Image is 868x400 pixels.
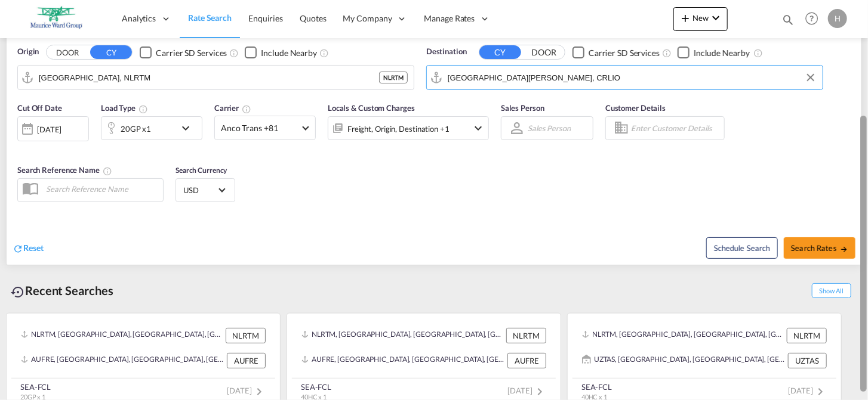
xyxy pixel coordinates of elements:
div: 20GP x1icon-chevron-down [101,116,202,140]
button: icon-plus 400-fgNewicon-chevron-down [673,7,728,31]
div: AUFRE [227,353,266,368]
div: NLRTM [226,328,266,343]
div: [DATE] [37,124,61,135]
div: 20GP x1 [121,120,151,137]
div: NLRTM, Rotterdam, Netherlands, Western Europe, Europe [301,328,503,343]
md-icon: icon-plus 400-fg [678,11,692,25]
div: Freight Origin Destination Factory Stuffingicon-chevron-down [328,116,489,140]
md-checkbox: Checkbox No Ink [245,46,317,58]
button: Note: By default Schedule search will only considerorigin ports, destination ports and cut off da... [706,237,778,259]
button: DOOR [523,46,565,60]
span: New [678,13,723,23]
md-input-container: Rotterdam, NLRTM [18,66,414,89]
div: H [828,9,847,28]
span: Origin [17,46,39,58]
span: Show All [812,283,851,298]
div: Freight Origin Destination Factory Stuffing [347,120,450,137]
md-icon: Unchecked: Ignores neighbouring ports when fetching rates.Checked : Includes neighbouring ports w... [753,48,763,58]
div: AUFRE [507,353,546,368]
span: Reset [23,243,44,253]
md-icon: icon-arrow-right [840,245,848,253]
md-icon: icon-chevron-right [813,385,827,399]
md-checkbox: Checkbox No Ink [678,46,750,58]
md-icon: icon-chevron-down [471,121,485,135]
div: Carrier SD Services [589,47,660,59]
md-icon: The selected Trucker/Carrierwill be displayed in the rate results If the rates are from another f... [242,104,251,114]
div: NLRTM [787,328,827,343]
md-select: Select Currency: $ USDUnited States Dollar [182,181,229,199]
span: [DATE] [508,386,547,395]
button: Search Ratesicon-arrow-right [784,237,855,259]
div: Help [802,8,828,30]
div: UZTAS, Tashkent, Uzbekistan, South West Asia, Asia Pacific [582,353,785,368]
div: SEA-FCL [581,382,612,392]
button: DOOR [47,46,88,60]
span: Rate Search [188,13,232,23]
md-icon: icon-chevron-down [178,121,199,135]
div: UZTAS [788,353,827,368]
md-input-container: Puerto Limon, CRLIO [427,66,823,89]
span: Locals & Custom Charges [328,103,415,113]
span: Destination [426,46,467,58]
md-checkbox: Checkbox No Ink [572,46,660,58]
md-icon: Unchecked: Search for CY (Container Yard) services for all selected carriers.Checked : Search for... [229,48,239,58]
div: icon-magnify [781,13,795,31]
span: My Company [343,13,392,24]
md-icon: Your search will be saved by the below given name [103,166,112,176]
span: Help [802,8,822,29]
div: icon-refreshReset [13,242,44,255]
div: Origin DOOR CY Checkbox No InkUnchecked: Search for CY (Container Yard) services for all selected... [7,28,861,264]
div: SEA-FCL [301,382,331,392]
span: Quotes [300,13,326,23]
div: [DATE] [17,116,89,141]
div: AUFRE, Fremantle, Australia, Oceania, Oceania [21,353,224,368]
span: Search Rates [791,243,848,253]
span: Carrier [214,103,251,113]
div: Include Nearby [694,47,750,59]
span: Customer Details [605,103,666,113]
div: NLRTM [379,72,408,83]
span: Sales Person [501,103,544,113]
div: SEA-FCL [20,382,51,392]
div: NLRTM, Rotterdam, Netherlands, Western Europe, Europe [582,328,784,343]
span: Analytics [122,13,156,24]
span: Enquiries [248,13,283,23]
div: Include Nearby [261,47,317,59]
md-icon: Unchecked: Ignores neighbouring ports when fetching rates.Checked : Includes neighbouring ports w... [319,48,329,58]
button: CY [90,45,132,59]
input: Search by Port [39,69,379,86]
button: CY [479,45,521,59]
span: Cut Off Date [17,103,62,113]
span: Search Currency [176,166,227,175]
md-icon: icon-chevron-right [252,385,266,399]
input: Enter Customer Details [631,119,721,137]
div: Carrier SD Services [156,47,227,59]
input: Search Reference Name [40,180,163,198]
md-checkbox: Checkbox No Ink [140,46,227,58]
md-datepicker: Select [17,140,26,156]
div: NLRTM [506,328,546,343]
span: Search Reference Name [17,165,112,175]
div: Recent Searches [6,277,118,304]
md-icon: icon-backup-restore [11,285,25,299]
span: [DATE] [227,386,266,395]
div: AUFRE, Fremantle, Australia, Oceania, Oceania [301,353,504,368]
button: Clear Input [802,69,820,86]
div: NLRTM, Rotterdam, Netherlands, Western Europe, Europe [21,328,223,343]
md-select: Sales Person [527,120,572,137]
span: Anco Trans +81 [221,122,298,134]
span: USD [183,185,217,196]
img: b7b27bb0429211efb97b819954bbb47e.png [18,5,99,32]
md-icon: icon-refresh [13,243,23,254]
md-icon: Unchecked: Search for CY (Container Yard) services for all selected carriers.Checked : Search for... [662,48,672,58]
span: Manage Rates [424,13,475,24]
span: [DATE] [789,386,827,395]
md-icon: icon-chevron-down [709,11,723,25]
md-icon: icon-magnify [781,13,795,26]
span: Load Type [101,103,148,113]
input: Search by Port [448,69,817,86]
md-icon: icon-chevron-right [533,385,547,399]
md-icon: icon-information-outline [138,104,148,114]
